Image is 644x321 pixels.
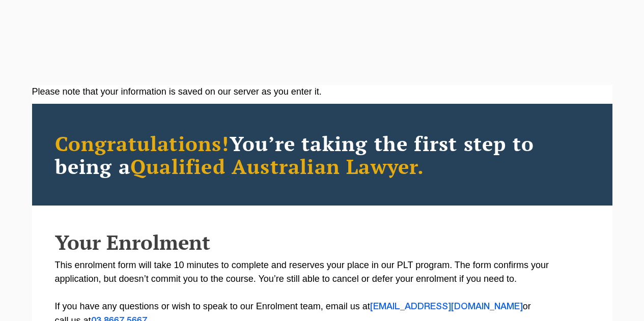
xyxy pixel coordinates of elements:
a: [EMAIL_ADDRESS][DOMAIN_NAME] [370,303,523,311]
h2: Your Enrolment [55,231,590,253]
h2: You’re taking the first step to being a [55,132,590,178]
span: Congratulations! [55,130,230,157]
div: Please note that your information is saved on our server as you enter it. [32,85,612,99]
span: Qualified Australian Lawyer. [130,153,425,180]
